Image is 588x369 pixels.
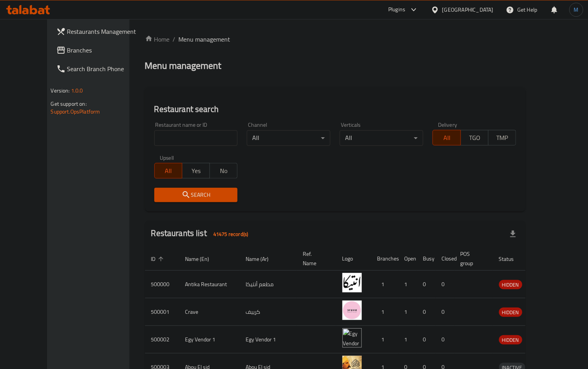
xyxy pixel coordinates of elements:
th: Busy [417,247,436,271]
li: / [173,35,176,44]
td: 0 [417,271,436,298]
th: Open [398,247,417,271]
span: Name (Ar) [246,254,279,264]
div: Export file [504,225,522,243]
a: Home [145,35,170,44]
img: Antika Restaurant [342,273,362,292]
td: 0 [436,298,454,326]
button: All [154,163,182,178]
h2: Restaurants list [151,227,253,240]
span: Version: [51,86,70,96]
div: HIDDEN [499,308,522,317]
div: All [247,130,330,146]
img: Crave [342,301,362,320]
td: 500000 [145,271,179,298]
td: 500001 [145,298,179,326]
td: 0 [436,271,454,298]
td: كرييف [240,298,297,326]
span: Status [499,254,524,264]
td: 1 [371,298,398,326]
td: 1 [398,326,417,353]
span: Name (En) [185,254,220,264]
a: Search Branch Phone [50,59,145,78]
div: All [340,130,423,146]
span: Yes [185,165,207,177]
span: Search [161,190,232,200]
span: 41475 record(s) [209,231,253,238]
td: 0 [417,326,436,353]
span: All [158,165,179,177]
td: Egy Vendor 1 [240,326,297,353]
td: 1 [371,326,398,353]
span: No [213,165,234,177]
button: TMP [488,130,516,145]
td: 0 [417,298,436,326]
div: Total records count [209,228,253,240]
td: 1 [371,271,398,298]
button: No [209,163,237,178]
div: Plugins [388,5,405,14]
a: Support.OpsPlatform [51,107,100,117]
th: Logo [336,247,371,271]
button: All [433,130,461,145]
td: Antika Restaurant [179,271,240,298]
th: Branches [371,247,398,271]
th: Closed [436,247,454,271]
h2: Menu management [145,59,222,72]
td: 0 [436,326,454,353]
span: HIDDEN [499,280,522,289]
span: Get support on: [51,99,87,109]
div: [GEOGRAPHIC_DATA] [442,5,494,14]
img: Egy Vendor 1 [342,328,362,348]
label: Delivery [438,122,457,128]
h2: Restaurant search [154,103,516,115]
span: Restaurants Management [67,27,139,36]
td: 1 [398,298,417,326]
button: TGO [461,130,489,145]
td: 1 [398,271,417,298]
span: TGO [464,132,485,143]
td: Egy Vendor 1 [179,326,240,353]
div: HIDDEN [499,280,522,289]
div: HIDDEN [499,335,522,345]
span: HIDDEN [499,336,522,345]
span: Branches [67,45,139,55]
span: Search Branch Phone [67,64,139,73]
td: 500002 [145,326,179,353]
span: POS group [461,249,483,268]
span: Ref. Name [303,249,327,268]
td: Crave [179,298,240,326]
button: Search [154,188,238,202]
span: TMP [492,132,513,143]
button: Yes [182,163,210,178]
td: مطعم أنتيكا [240,271,297,298]
a: Restaurants Management [50,22,145,41]
span: Menu management [179,35,230,44]
input: Search for restaurant name or ID.. [154,130,238,146]
label: Upsell [160,155,174,161]
a: Branches [50,41,145,59]
span: M [574,5,579,14]
span: All [436,132,457,143]
nav: breadcrumb [145,35,526,44]
span: ID [151,254,166,264]
span: 1.0.0 [71,86,83,96]
span: HIDDEN [499,308,522,317]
